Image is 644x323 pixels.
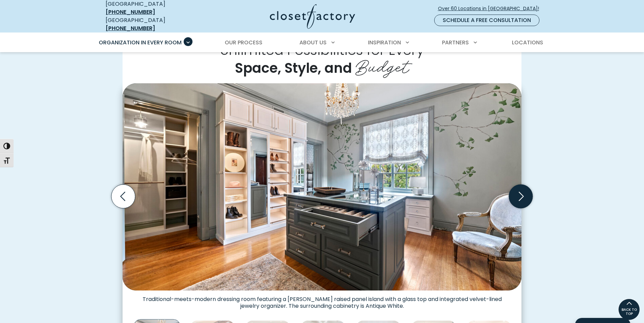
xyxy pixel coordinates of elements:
img: Dressing room featuring central island with velvet jewelry drawers, LED lighting, elite toe stops... [123,83,521,290]
nav: Primary Menu [94,33,550,52]
span: BACK TO TOP [619,308,640,316]
a: BACK TO TOP [618,299,640,320]
span: Budget [355,51,409,79]
button: Previous slide [109,182,138,211]
div: [GEOGRAPHIC_DATA] [106,16,204,33]
span: Our Process [225,39,262,46]
a: [PHONE_NUMBER] [106,8,155,16]
span: Space, Style, and [235,59,352,78]
span: Inspiration [368,39,401,46]
figcaption: Traditional-meets-modern dressing room featuring a [PERSON_NAME] raised panel island with a glass... [123,290,521,309]
img: Closet Factory Logo [270,4,355,29]
a: Schedule a Free Consultation [434,15,539,26]
button: Next slide [506,182,535,211]
span: Organization in Every Room [99,39,182,46]
span: Over 60 Locations in [GEOGRAPHIC_DATA]! [438,5,545,12]
span: Locations [512,39,543,46]
a: Over 60 Locations in [GEOGRAPHIC_DATA]! [438,3,545,15]
span: Partners [442,39,469,46]
a: [PHONE_NUMBER] [106,24,155,32]
span: About Us [299,39,327,46]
